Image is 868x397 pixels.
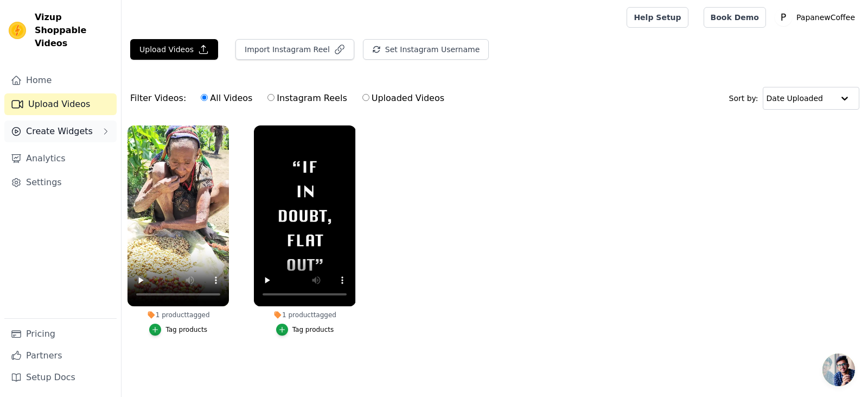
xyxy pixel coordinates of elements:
[4,93,117,115] a: Upload Videos
[822,354,855,386] div: Open chat
[201,94,208,101] input: All Videos
[729,87,860,110] div: Sort by:
[235,39,354,60] button: Import Instagram Reel
[130,86,450,111] div: Filter Videos:
[4,345,117,367] a: Partners
[4,148,117,169] a: Analytics
[4,172,117,193] a: Settings
[781,12,786,23] text: P
[26,125,93,138] span: Create Widgets
[9,22,26,39] img: Vizup
[363,39,489,60] button: Set Instagram Username
[4,121,117,142] button: Create Widgets
[704,7,766,28] a: Book Demo
[276,324,334,336] button: Tag products
[130,39,218,60] button: Upload Videos
[267,94,275,101] input: Instagram Reels
[165,325,207,334] div: Tag products
[149,324,207,336] button: Tag products
[362,91,445,105] label: Uploaded Videos
[267,91,347,105] label: Instagram Reels
[362,94,369,101] input: Uploaded Videos
[4,70,117,91] a: Home
[254,311,355,319] div: 1 product tagged
[4,367,117,388] a: Setup Docs
[127,311,229,319] div: 1 product tagged
[200,91,253,105] label: All Videos
[627,7,688,28] a: Help Setup
[792,8,859,27] p: PapanewCoffee
[35,11,112,50] span: Vizup Shoppable Videos
[292,325,334,334] div: Tag products
[775,8,859,27] button: P PapanewCoffee
[4,323,117,345] a: Pricing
